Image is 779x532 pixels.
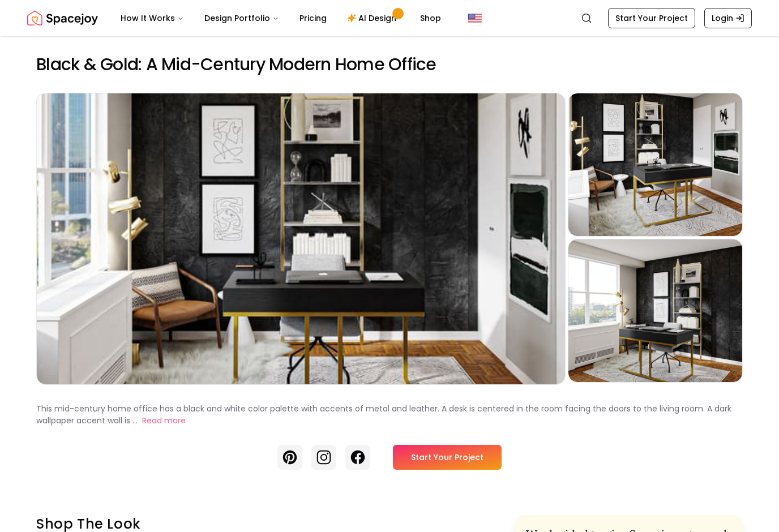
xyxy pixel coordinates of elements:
[112,7,450,29] nav: Main
[338,7,409,29] a: AI Design
[195,7,288,29] button: Design Portfolio
[290,7,336,29] a: Pricing
[142,415,186,427] button: Read more
[112,7,193,29] button: How It Works
[27,7,98,29] a: Spacejoy
[704,8,752,28] a: Login
[393,445,502,470] a: Start Your Project
[468,11,482,25] img: United States
[27,7,98,29] img: Spacejoy Logo
[36,54,743,75] h2: Black & Gold: A Mid-Century Modern Home Office
[36,403,731,426] p: This mid-century home office has a black and white color palette with accents of metal and leathe...
[411,7,450,29] a: Shop
[608,8,695,28] a: Start Your Project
